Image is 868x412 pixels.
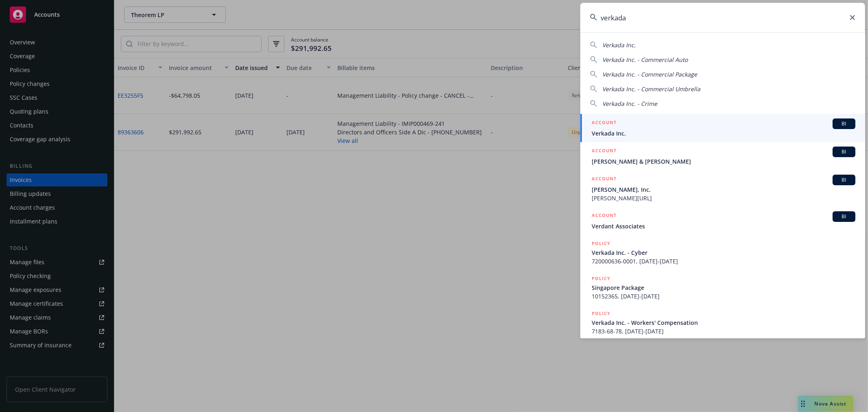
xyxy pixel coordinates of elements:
span: 7183-68-78, [DATE]-[DATE] [592,327,855,335]
span: Verkada Inc. [592,129,855,138]
span: Verkada Inc. - Workers' Compensation [592,318,855,327]
h5: POLICY [592,239,610,248]
h5: ACCOUNT [592,211,617,221]
h5: POLICY [592,274,610,283]
a: POLICYVerkada Inc. - Cyber720000636-0001, [DATE]-[DATE] [580,235,865,270]
a: ACCOUNTBIVerdant Associates [580,207,865,235]
span: [PERSON_NAME] & [PERSON_NAME] [592,157,855,166]
a: ACCOUNTBIVerkada Inc. [580,114,865,142]
span: 720000636-0001, [DATE]-[DATE] [592,257,855,265]
span: [PERSON_NAME][URL] [592,194,855,202]
span: Verkada Inc. - Commercial Auto [602,56,688,64]
h5: ACCOUNT [592,147,617,156]
span: BI [836,148,852,156]
span: Verkada Inc. - Crime [602,100,657,107]
span: Verkada Inc. - Cyber [592,248,855,257]
span: Verkada Inc. [602,41,636,49]
a: ACCOUNTBI[PERSON_NAME] & [PERSON_NAME] [580,142,865,170]
h5: POLICY [592,309,610,318]
span: 10152365, [DATE]-[DATE] [592,292,855,300]
span: BI [836,176,852,184]
span: Verkada Inc. - Commercial Umbrella [602,85,700,93]
h5: ACCOUNT [592,118,617,128]
a: ACCOUNTBI[PERSON_NAME], Inc.[PERSON_NAME][URL] [580,170,865,207]
span: Verdant Associates [592,222,855,230]
span: BI [836,120,852,127]
input: Search... [580,3,865,32]
span: Singapore Package [592,283,855,292]
a: POLICYVerkada Inc. - Workers' Compensation7183-68-78, [DATE]-[DATE] [580,305,865,340]
span: BI [836,213,852,220]
span: [PERSON_NAME], Inc. [592,185,855,194]
a: POLICYSingapore Package10152365, [DATE]-[DATE] [580,270,865,305]
span: Verkada Inc. - Commercial Package [602,70,697,78]
h5: ACCOUNT [592,175,617,184]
